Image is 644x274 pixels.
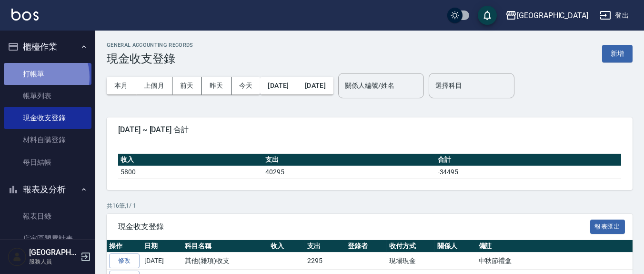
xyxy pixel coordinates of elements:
[260,77,297,95] button: [DATE]
[435,166,621,178] td: -34495
[502,6,592,25] button: [GEOGRAPHIC_DATA]
[29,257,78,266] p: 服務人員
[4,129,91,151] a: 材料自購登錄
[136,77,172,95] button: 上個月
[4,34,91,59] button: 櫃檯作業
[4,205,91,227] a: 報表目錄
[172,77,202,95] button: 前天
[345,240,387,253] th: 登錄者
[118,154,263,166] th: 收入
[118,166,263,178] td: 5800
[4,228,91,250] a: 店家區間累計表
[29,248,78,257] h5: [GEOGRAPHIC_DATA]
[268,240,305,253] th: 收入
[305,253,345,270] td: 2295
[4,151,91,173] a: 每日結帳
[596,7,633,24] button: 登出
[4,85,91,107] a: 帳單列表
[8,247,27,266] img: Person
[182,253,268,270] td: 其他(雜項)收支
[107,77,136,95] button: 本月
[602,49,633,58] a: 新增
[478,6,497,25] button: save
[590,220,625,234] button: 報表匯出
[107,240,142,253] th: 操作
[435,154,621,166] th: 合計
[4,107,91,129] a: 現金收支登錄
[602,45,633,63] button: 新增
[4,177,91,202] button: 報表及分析
[387,240,435,253] th: 收付方式
[182,240,268,253] th: 科目名稱
[142,240,182,253] th: 日期
[202,77,231,95] button: 昨天
[107,42,193,48] h2: GENERAL ACCOUNTING RECORDS
[305,240,345,253] th: 支出
[118,222,590,232] span: 現金收支登錄
[387,253,435,270] td: 現場現金
[435,240,476,253] th: 關係人
[517,10,588,21] div: [GEOGRAPHIC_DATA]
[142,253,182,270] td: [DATE]
[4,63,91,85] a: 打帳單
[107,52,193,65] h3: 現金收支登錄
[107,201,633,210] p: 共 16 筆, 1 / 1
[590,221,625,231] a: 報表匯出
[263,166,435,178] td: 40295
[118,125,621,135] span: [DATE] ~ [DATE] 合計
[297,77,333,95] button: [DATE]
[263,154,435,166] th: 支出
[11,9,39,21] img: Logo
[109,253,140,268] a: 修改
[231,77,261,95] button: 今天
